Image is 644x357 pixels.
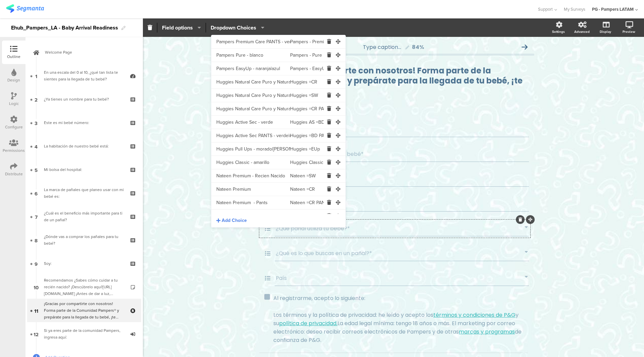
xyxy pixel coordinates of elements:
[276,199,528,208] span: Contraseña
[538,6,553,12] span: Support
[216,183,290,196] input: Type a choice...
[275,150,528,158] input: Type field title...
[44,277,124,297] div: Recomendamos ¿Sabes cómo cuidar a tu recién nacido? ¡Descúbrelo aquí!https://www.pamperslatam.com...
[216,129,290,142] input: Type a choice...
[27,228,141,252] a: 8 ¿Dónde vas a comprar los pañales para tu bebé?
[216,75,290,89] input: Type a choice...
[216,169,290,183] input: Type a choice...
[290,196,324,210] input: Type a value...
[290,169,324,183] input: Type a value...
[44,327,124,341] div: Si ya eres parte de la comunidad Pampers, ingresa aquí:
[279,319,337,327] a: política de privacidad.
[44,260,124,267] div: Soy:
[45,49,131,56] span: Welcome Page
[216,156,290,169] input: Type a choice...
[34,283,39,291] span: 10
[276,249,525,257] input: Type field title...
[34,330,39,338] span: 12
[276,274,525,282] input: Type field title...
[216,49,290,62] input: Type a choice...
[27,205,141,228] a: 7 ¿Cuál es el beneficio más importante para ti de un pañal?
[216,35,290,49] input: Type a choice...
[44,69,124,82] div: En una escala del 0 al 10, ¿qué tan lista te sientes para la llegada de tu bebé?
[34,307,38,314] span: 11
[574,29,590,34] div: Advanced
[44,166,124,173] div: Mi bolsa del hospital:
[253,109,534,115] div: ¿Ya tienes una cuenta? Inicia sesión
[11,22,118,33] div: Ehub_Pampers_LA - Baby Arrival Readiness
[216,196,290,210] input: Type a choice...
[623,29,635,34] div: Preview
[290,129,324,142] input: Type a value...
[459,328,515,336] a: marcas y programas
[3,147,25,154] div: Permissions
[27,64,141,87] a: 1 En una escala del 0 al 10, ¿qué tan lista te sientes para la llegada de tu bebé?
[290,210,324,223] input: Type a value...
[290,75,324,89] input: Type a value...
[290,62,324,75] input: Type a value...
[275,125,528,133] input: Type field title...
[290,89,324,102] input: Type a value...
[210,20,265,35] button: Dropdown Choices
[27,41,141,64] a: Welcome Page
[290,49,324,62] input: Type a value...
[35,189,38,197] span: 6
[5,124,23,130] div: Configure
[273,311,524,344] p: Los términos y la política de privacidad: he leído y acepto los y su La edad legal mínima: tengo ...
[290,102,324,116] input: Type a value...
[44,186,124,200] div: La marca de pañales que planeo usar con mi bebé es:
[290,35,324,49] input: Type a value...
[211,24,256,32] span: Dropdown Choices
[44,96,124,103] div: ¿Ya tienes un nombre para tu bebé ?
[27,181,141,205] a: 6 La marca de pañales que planeo usar con mi bebé es:
[162,24,193,32] span: Field options
[44,119,124,126] div: Este es mi bebé número:
[5,171,23,177] div: Distribute
[7,54,20,60] div: Outline
[216,102,290,116] input: Type a choice...
[162,20,201,35] button: Field options
[27,87,141,111] a: 2 ¿Ya tienes un nombre para tu bebé ?
[35,213,38,220] span: 7
[216,116,290,129] input: Type a choice...
[552,29,565,34] div: Settings
[216,89,290,102] input: Type a choice...
[9,101,19,107] div: Logic
[35,119,38,126] span: 3
[290,116,324,129] input: Type a value...
[433,311,516,319] a: términos y condiciones de P&G
[44,143,124,150] div: La habitación de nuestro bebé está:
[27,275,141,299] a: 10 Recomendamos ¿Sabes cómo cuidar a tu recién nacido? ¡Descúbrelo aquí![URL][DOMAIN_NAME] ¡Antes...
[276,175,528,183] input: Type field title...
[290,142,324,156] input: Type a value...
[363,43,401,51] span: Type caption...
[44,233,124,247] div: ¿Dónde vas a comprar los pañales para tu bebé?
[6,4,44,13] img: segmanta logo
[27,322,141,346] a: 12 Si ya eres parte de la comunidad Pampers, ingresa aquí:
[44,300,124,320] div: ¡Gracias por compartirte con nosotros! Forma parte de la Comunidad Pampers® y prepárate para la l...
[27,134,141,158] a: 4 La habitación de nuestro bebé está:
[273,294,524,302] p: Al registrarme, acepto lo siguiente:
[27,111,141,134] a: 3 Este es mi bebé número:
[27,252,141,275] a: 9 Soy:
[7,77,20,83] div: Design
[412,43,424,51] div: 84%
[35,166,38,173] span: 5
[222,217,247,224] span: Add Choice
[290,183,324,196] input: Type a value...
[276,224,525,233] input: Type field title...
[35,96,38,103] span: 2
[216,142,290,156] input: Type a choice...
[253,65,523,96] strong: ¡Gracias por compartirte con nosotros! Forma parte de la Comunidad Pampers® y prepárate para la l...
[35,72,37,79] span: 1
[216,62,290,75] input: Type a choice...
[600,29,611,34] div: Display
[35,260,38,267] span: 9
[35,142,38,150] span: 4
[44,210,124,223] div: ¿Cuál es el beneficio más importante para ti de un pañal?
[592,6,634,12] div: PG - Pampers LATAM
[290,156,324,169] input: Type a value...
[216,210,290,223] input: Type a choice...
[27,299,141,322] a: 11 ¡Gracias por compartirte con nosotros! Forma parte de la Comunidad Pampers® y prepárate para l...
[35,236,38,244] span: 8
